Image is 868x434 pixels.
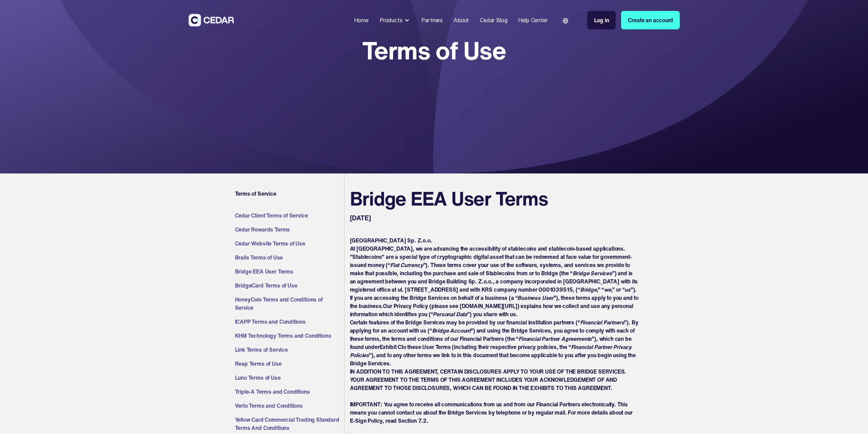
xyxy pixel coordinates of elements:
[235,332,341,340] a: KHM Technology Terms and Conditions
[515,13,550,28] a: Help Center
[380,16,402,24] div: Products
[362,39,506,62] h1: Terms of Use
[604,285,611,294] em: we
[480,16,507,24] div: Cedar Blog
[350,187,548,210] h2: Bridge EEA User Terms
[580,318,624,326] em: Financial Partners
[351,13,371,28] a: Home
[517,294,554,302] em: Business User
[433,310,467,318] em: Personal Data
[563,18,568,24] img: world icon
[235,360,341,368] a: Reap Terms of Use
[235,374,341,382] a: Luno Terms of Use
[477,13,510,28] a: Cedar Blog
[235,346,341,354] a: Link Terms of Service
[235,225,341,234] a: Cedar Rewards Terms
[350,343,632,359] em: Financial Partner Privacy Policies
[350,213,372,223] p: [DATE]
[350,236,639,244] p: [GEOGRAPHIC_DATA] Sp. Z.o.o.
[380,343,401,351] strong: Exhibit C
[390,261,423,269] em: Fiat Currency
[354,16,369,24] div: Home
[454,16,469,24] div: About
[518,335,592,343] em: Financial Partner Agreements
[235,295,341,312] a: HoneyCoin Terms and Conditions of Service
[624,285,631,294] em: us
[235,267,341,276] a: Bridge EEA User Terms
[235,416,341,432] a: Yellow Card Commercial Trading Standard Terms And Conditions
[350,318,639,367] p: Certain features of the Bridge Services may be provided by our financial institution partners (“ ...
[518,16,547,24] div: Help Center
[377,13,413,27] div: Products
[587,11,616,29] a: Log in
[235,388,341,396] a: Triple-A Terms and Conditions
[621,11,679,29] a: Create an account
[235,253,341,262] a: Brails Terms of Use
[235,402,341,410] a: Verto Terms and Conditions
[235,239,341,248] a: Cedar Website Terms of Use
[594,16,609,24] div: Log in
[235,190,341,197] h4: Terms of Service
[573,269,612,277] em: Bridge Services
[432,326,471,335] em: Bridge Account
[418,13,445,28] a: Partners
[235,211,341,220] a: Cedar Client Terms of Service
[235,281,341,290] a: BridgeCard Terms of Use
[421,16,443,24] div: Partners
[350,244,639,318] p: At [GEOGRAPHIC_DATA], we are advancing the accessibility of stablecoins and stablecoin-based appl...
[235,318,341,326] a: ICAPP Terms and Conditions
[580,285,597,294] em: Bridge
[451,13,472,28] a: About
